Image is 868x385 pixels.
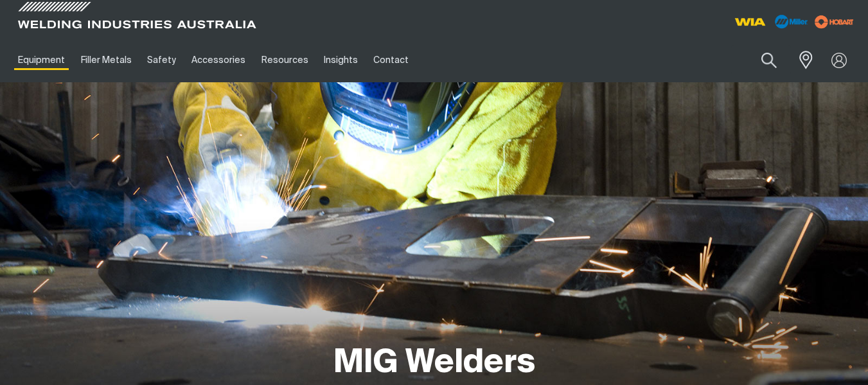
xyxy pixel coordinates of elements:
img: miller [811,12,858,31]
button: Search products [747,45,791,75]
a: Filler Metals [73,38,139,82]
input: Product name or item number... [731,45,791,75]
a: Safety [139,38,184,82]
nav: Main [10,38,646,82]
a: Contact [366,38,416,82]
h1: MIG Welders [333,343,535,384]
a: Equipment [10,38,73,82]
a: Insights [316,38,366,82]
a: Resources [254,38,316,82]
a: Accessories [184,38,253,82]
